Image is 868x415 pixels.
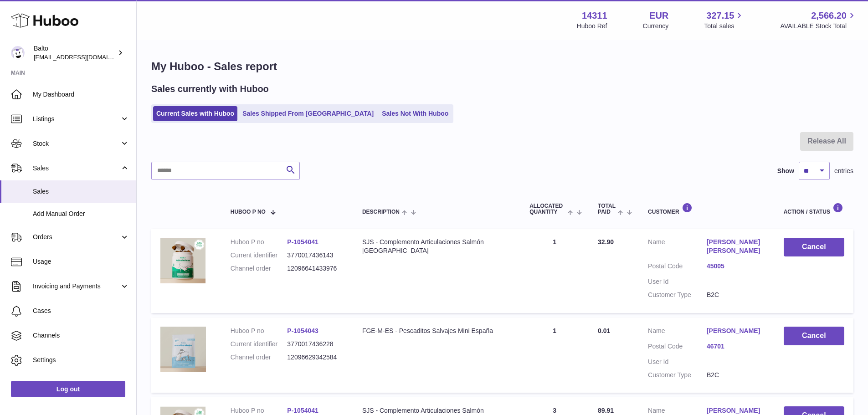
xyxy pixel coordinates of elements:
[707,262,765,271] a: 45005
[239,106,377,121] a: Sales Shipped From [GEOGRAPHIC_DATA]
[707,291,765,299] dd: B2C
[160,327,206,372] img: 143111755177971.png
[706,10,734,22] span: 327.15
[362,327,511,335] div: FGE-M-ES - Pescaditos Salvajes Mini España
[777,167,794,175] label: Show
[33,331,129,340] span: Channels
[704,22,745,31] span: Total sales
[33,90,129,99] span: My Dashboard
[231,353,288,362] dt: Channel order
[648,358,707,366] dt: User Id
[33,210,129,218] span: Add Manual Order
[704,10,745,31] a: 327.15 Total sales
[287,353,344,362] dd: 12096629342584
[34,53,134,61] span: [EMAIL_ADDRESS][DOMAIN_NAME]
[231,209,266,215] span: Huboo P no
[784,238,844,256] button: Cancel
[707,238,765,255] a: [PERSON_NAME] [PERSON_NAME]
[231,406,288,415] dt: Huboo P no
[33,164,120,173] span: Sales
[287,407,318,414] a: P-1054041
[834,167,853,175] span: entries
[287,251,344,260] dd: 3770017436143
[648,277,707,286] dt: User Id
[649,10,668,22] strong: EUR
[784,327,844,345] button: Cancel
[648,203,765,215] div: Customer
[520,229,589,313] td: 1
[33,139,120,148] span: Stock
[231,238,288,246] dt: Huboo P no
[707,327,765,335] a: [PERSON_NAME]
[151,59,853,74] h1: My Huboo - Sales report
[287,264,344,273] dd: 12096641433976
[379,106,452,121] a: Sales Not With Huboo
[33,282,120,291] span: Invoicing and Payments
[598,407,614,414] span: 89.91
[648,291,707,299] dt: Customer Type
[231,340,288,348] dt: Current identifier
[577,22,607,31] div: Huboo Ref
[529,203,565,215] span: ALLOCATED Quantity
[153,106,237,121] a: Current Sales with Huboo
[11,46,25,60] img: internalAdmin-14311@internal.huboo.com
[33,233,120,241] span: Orders
[648,342,707,353] dt: Postal Code
[520,318,589,393] td: 1
[287,340,344,348] dd: 3770017436228
[598,203,616,215] span: Total paid
[151,83,269,95] h2: Sales currently with Huboo
[11,381,125,397] a: Log out
[648,262,707,273] dt: Postal Code
[231,327,288,335] dt: Huboo P no
[33,307,129,315] span: Cases
[707,371,765,379] dd: B2C
[287,327,318,334] a: P-1054043
[33,115,120,123] span: Listings
[648,327,707,338] dt: Name
[780,10,857,31] a: 2,566.20 AVAILABLE Stock Total
[34,44,116,61] div: Balto
[784,203,844,215] div: Action / Status
[598,327,610,334] span: 0.01
[33,356,129,364] span: Settings
[707,406,765,415] a: [PERSON_NAME]
[643,22,669,31] div: Currency
[598,238,614,246] span: 32.90
[231,264,288,273] dt: Channel order
[582,10,607,22] strong: 14311
[811,10,847,22] span: 2,566.20
[362,209,400,215] span: Description
[160,238,206,283] img: 1754381750.png
[33,187,129,196] span: Sales
[707,342,765,351] a: 46701
[231,251,288,260] dt: Current identifier
[33,257,129,266] span: Usage
[780,22,857,31] span: AVAILABLE Stock Total
[287,238,318,246] a: P-1054041
[648,371,707,379] dt: Customer Type
[362,238,511,255] div: SJS - Complemento Articulaciones Salmón [GEOGRAPHIC_DATA]
[648,238,707,257] dt: Name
